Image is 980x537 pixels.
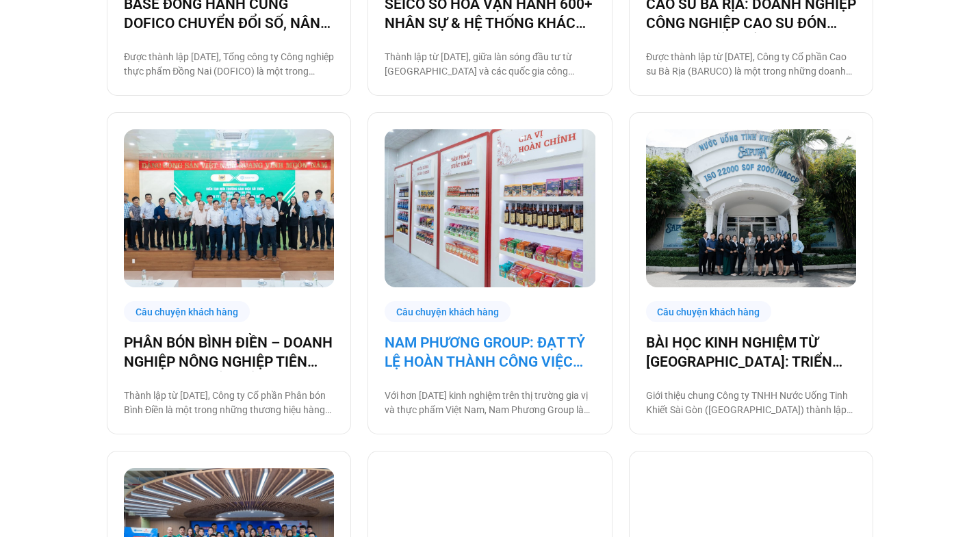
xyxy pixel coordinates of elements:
[124,333,334,371] a: PHÂN BÓN BÌNH ĐIỀN – DOANH NGHIỆP NÔNG NGHIỆP TIÊN PHONG CHUYỂN ĐỔI SỐ
[124,301,250,322] div: Câu chuyện khách hàng
[646,50,856,79] p: Được thành lập từ [DATE], Công ty Cổ phần Cao su Bà Rịa (BARUCO) là một trong những doanh nghiệp ...
[646,333,856,371] a: BÀI HỌC KINH NGHIỆM TỪ [GEOGRAPHIC_DATA]: TRIỂN KHAI CÔNG NGHỆ CHO BA THẾ HỆ NHÂN SỰ
[124,50,334,79] p: Được thành lập [DATE], Tổng công ty Công nghiệp thực phẩm Đồng Nai (DOFICO) là một trong những tổ...
[385,50,595,79] p: Thành lập từ [DATE], giữa làn sóng đầu tư từ [GEOGRAPHIC_DATA] và các quốc gia công nghiệp phát t...
[385,333,595,371] a: NAM PHƯƠNG GROUP: ĐẠT TỶ LỆ HOÀN THÀNH CÔNG VIỆC ĐÚNG HẠN TỚI 93% NHỜ BASE PLATFORM
[385,389,595,417] p: Với hơn [DATE] kinh nghiệm trên thị trường gia vị và thực phẩm Việt Nam, Nam Phương Group là đơn ...
[646,301,772,322] div: Câu chuyện khách hàng
[385,301,511,322] div: Câu chuyện khách hàng
[646,389,856,417] p: Giới thiệu chung Công ty TNHH Nước Uống Tinh Khiết Sài Gòn ([GEOGRAPHIC_DATA]) thành lập [DATE] b...
[124,389,334,417] p: Thành lập từ [DATE], Công ty Cổ phần Phân bón Bình Điền là một trong những thương hiệu hàng đầu c...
